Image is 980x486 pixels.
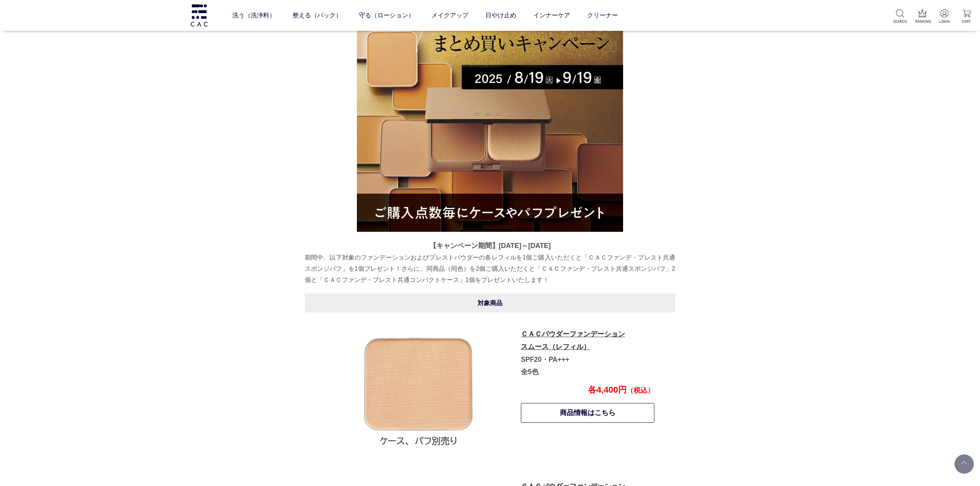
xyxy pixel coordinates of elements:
[305,294,675,312] div: 対象商品
[893,9,907,24] a: SEARCH
[915,9,929,24] a: RANKING
[521,328,654,378] p: SPF20・PA+++ 全5色
[915,19,929,24] p: RANKING
[521,403,654,423] a: 商品情報はこちら
[937,19,951,24] p: LOGIN
[305,252,675,286] p: 期間中、以下対象のファンデーションおよびプレストパウダーの各レフィルを1個ご購入いただくと「ＣＡＣファンデ・プレスト共通スポンジパフ」を1個プレゼント！さらに、同商品（同色）を2個ご購入いただく...
[960,19,974,24] p: CART
[520,385,654,395] p: 各4,400円
[587,5,618,26] a: クリーナー
[960,9,974,24] a: CART
[937,9,951,24] a: LOGIN
[292,5,342,26] a: 整える（パック）
[232,5,275,26] a: 洗う（洗浄料）
[189,4,209,26] img: logo
[351,322,486,457] img: 060201.jpg
[893,19,907,24] p: SEARCH
[627,386,654,394] span: （税込）
[521,330,625,351] a: ＣＡＣパウダーファンデーションスムース（レフィル）
[533,5,570,26] a: インナーケア
[305,240,675,252] p: 【キャンペーン期間】[DATE]～[DATE]
[485,5,516,26] a: 日やけ止め
[431,5,468,26] a: メイクアップ
[359,5,414,26] a: 守る（ローション）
